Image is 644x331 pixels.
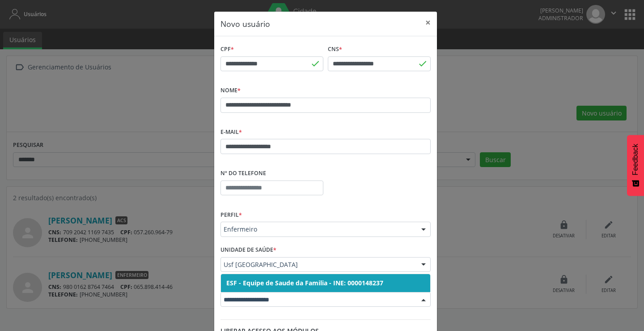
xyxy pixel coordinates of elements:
[220,208,242,222] label: Perfil
[220,43,234,56] label: CPF
[627,135,644,196] button: Feedback - Mostrar pesquisa
[418,59,428,69] span: done
[310,59,320,69] span: done
[220,18,270,30] h5: Novo usuário
[328,43,342,56] label: CNS
[224,225,412,234] span: Enfermeiro
[224,260,412,269] span: Usf [GEOGRAPHIC_DATA]
[419,12,437,34] button: Close
[220,243,276,257] label: Unidade de saúde
[220,167,266,181] label: Nº do Telefone
[220,125,242,139] label: E-mail
[226,279,383,287] span: ESF - Equipe de Saude da Familia - INE: 0000148237
[220,84,241,98] label: Nome
[631,144,640,175] span: Feedback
